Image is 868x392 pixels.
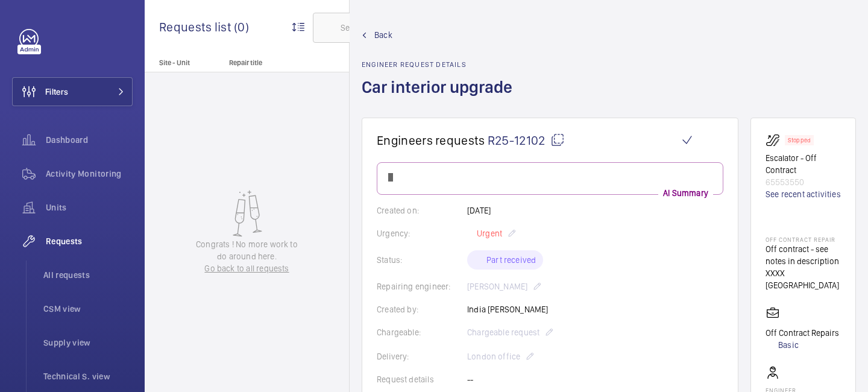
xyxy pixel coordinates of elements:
span: Dashboard [46,134,133,146]
span: Requests list [159,19,234,34]
span: Activity Monitoring [46,168,133,180]
span: Technical S. view [43,370,133,382]
p: Off Contract Repair [766,236,841,243]
span: Back [374,29,392,41]
p: Off contract - see notes in description [766,243,841,267]
span: R25-12102 [488,133,565,148]
p: Escalator - Off Contract [766,152,841,176]
p: Off Contract Repairs [766,327,839,339]
p: Stopped [788,138,811,142]
p: Congrats ! No more work to do around here. [190,238,304,262]
input: Search by request or quote number [313,13,507,43]
span: Filters [45,86,68,98]
a: Go back to all requests [190,262,304,274]
h2: Engineer request details [362,60,520,69]
p: Repair title [229,58,309,67]
p: XXXX [GEOGRAPHIC_DATA] [766,267,841,291]
span: Requests [46,235,133,247]
p: AI Summary [658,187,713,199]
p: 65553550 [766,176,841,188]
h1: Car interior upgrade [362,76,520,118]
img: escalator.svg [766,133,785,147]
a: Basic [766,339,839,351]
button: Filters [12,77,133,106]
span: Engineers requests [377,133,485,148]
a: See recent activities [766,188,841,200]
p: Site - Unit [145,58,224,67]
span: Units [46,201,133,213]
span: All requests [43,269,133,281]
span: CSM view [43,303,133,315]
span: Supply view [43,337,133,349]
